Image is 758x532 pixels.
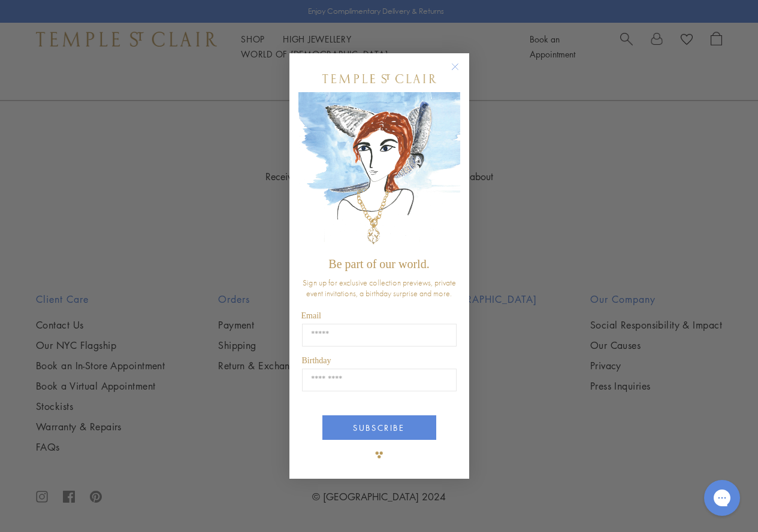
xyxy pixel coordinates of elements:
[367,443,391,467] img: TSC
[303,277,456,299] span: Sign up for exclusive collection previews, private event invitations, a birthday surprise and more.
[298,92,460,252] img: c4a9eb12-d91a-4d4a-8ee0-386386f4f338.jpeg
[328,257,429,270] span: Be part of our world.
[322,74,436,83] img: Temple St. Clair
[322,415,436,440] button: SUBSCRIBE
[302,324,457,346] input: Email
[454,65,469,80] button: Close dialog
[302,356,331,365] span: Birthday
[301,311,321,320] span: Email
[698,476,746,520] iframe: Gorgias live chat messenger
